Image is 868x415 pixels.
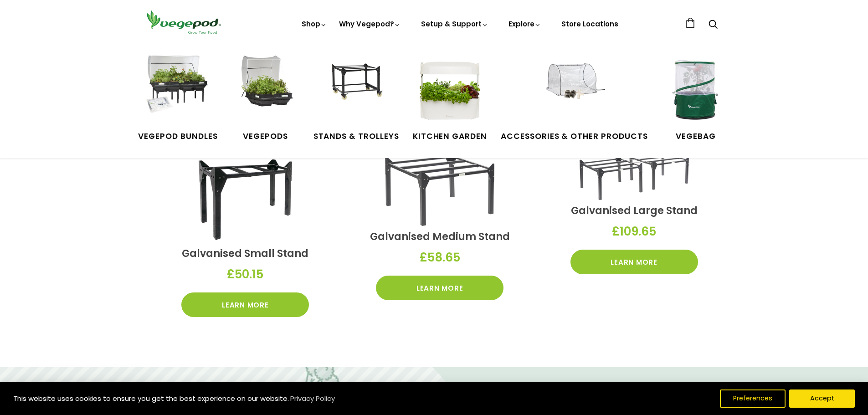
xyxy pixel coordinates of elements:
a: Galvanised Medium Stand [370,230,510,244]
button: Accept [789,389,855,408]
a: Store Locations [561,19,618,29]
div: £109.65 [556,218,712,245]
img: VegeBag [662,56,730,124]
a: Stands & Trolleys [313,56,399,142]
div: £50.15 [168,261,324,288]
img: Kitchen Garden [416,56,484,124]
a: Shop [302,19,327,54]
a: Galvanised Small Stand [182,246,308,261]
span: VegeBag [662,131,730,143]
img: Stands & Trolleys [322,56,390,124]
img: Galvanised Large Stand [580,151,689,200]
span: Vegepods [231,131,300,143]
a: Galvanised Large Stand [571,204,698,218]
img: Vegepod [143,9,225,35]
img: Accessories & Other Products [540,56,608,124]
span: Accessories & Other Products [501,131,648,143]
img: Galvanised Small Stand [190,151,300,243]
img: Galvanised Medium Stand [385,151,494,226]
a: VegeBag [662,56,730,142]
span: Vegepod Bundles [138,131,217,143]
a: Vegepods [231,56,300,142]
a: Explore [508,19,541,29]
a: Learn More [181,292,309,317]
a: Accessories & Other Products [501,56,648,142]
a: Privacy Policy (opens in a new tab) [289,390,336,407]
a: Kitchen Garden [413,56,487,142]
span: This website uses cookies to ensure you get the best experience on our website. [13,394,289,403]
span: Kitchen Garden [413,131,487,143]
a: Setup & Support [421,19,488,29]
a: Vegepod Bundles [138,56,217,142]
a: Learn More [570,250,698,274]
img: Vegepod Bundles [144,56,212,124]
a: Search [709,20,718,30]
a: Learn More [376,276,503,300]
span: Stands & Trolleys [313,131,399,143]
img: Raised Garden Kits [231,56,300,124]
button: Preferences [720,389,786,408]
a: Why Vegepod? [339,19,401,29]
div: £58.65 [362,244,518,271]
